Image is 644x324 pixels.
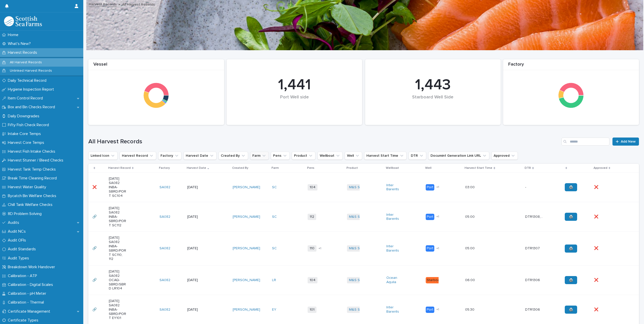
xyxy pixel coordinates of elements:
[594,307,599,312] p: ❌
[6,185,50,190] p: Harvest Water Quality
[219,152,248,160] button: Created By
[386,213,404,221] a: Inter Barents
[159,278,170,282] a: SA082
[92,307,98,312] p: 🔗
[436,186,439,189] span: + 1
[349,246,368,251] a: M&S Select
[6,41,35,46] p: What's New?
[426,184,434,191] div: Port
[6,50,41,55] p: Harvest Records
[465,165,492,171] p: Harvest Start Time
[88,173,639,202] tr: ❌❌ [DATE] SA082 INBA-SBRD/PORT SC104SA082 [DATE][PERSON_NAME] SC 104M&S Select Inter Barents Port...
[6,149,59,154] p: Harvest Fish Intake Checks
[6,96,47,101] p: Item Control Record
[109,269,127,291] p: [DATE] SA082 OCAQ-SBRD/SBRD LR104
[109,236,127,261] p: [DATE] SA082 INBA-SBRD/PORT SC110, 112
[6,238,30,243] p: Audit OFIs
[425,165,432,171] p: Well
[6,309,54,314] p: Certificate Management
[525,184,527,190] p: -
[386,244,404,253] a: Inter Barents
[346,165,358,171] p: Product
[235,76,354,94] div: 1,441
[6,229,30,234] p: Audit NCs
[308,184,317,191] span: 104
[6,274,41,278] p: Calibration - ATP
[233,278,260,282] a: [PERSON_NAME]
[565,213,577,221] a: 🖨️
[109,299,127,320] p: [DATE] SA082 INBA-SBRD/PORT EY101
[6,69,56,73] p: Unlinked Harvest Records
[88,138,559,145] h1: All Harvest Records
[6,176,61,181] p: Break Time Cleaning Record
[426,214,434,220] div: Port
[233,308,260,312] a: [PERSON_NAME]
[569,215,573,219] span: 🖨️
[594,184,599,190] p: ❌
[308,245,316,252] span: 110
[109,177,127,198] p: [DATE] SA082 INBA-SBRD/PORT SC104
[621,140,636,143] span: Add New
[6,114,43,119] p: Daily Downgrades
[6,220,23,225] p: Audits
[426,245,434,252] div: Port
[233,185,260,190] a: [PERSON_NAME]
[565,245,577,253] a: 🖨️
[6,202,57,207] p: Chill Tank Welfare Checks
[594,277,599,282] p: ❌
[364,152,407,160] button: Harvest Start Time
[233,215,260,219] a: [PERSON_NAME]
[120,152,156,160] button: Harvest Record
[6,78,50,83] p: Daily Technical Record
[6,194,60,198] p: Bycatch Bin Welfare Checks
[6,256,33,261] p: Audit Types
[92,214,98,219] p: 🔗
[250,152,269,160] button: Farm
[233,246,260,251] a: [PERSON_NAME]
[187,246,205,251] p: [DATE]
[426,277,444,283] div: Starboard
[109,206,127,227] p: [DATE] SA082 INBA-SBRD/PORT SC112
[187,185,205,190] p: [DATE]
[374,76,492,94] div: 1,443
[272,215,277,219] a: SC
[159,185,170,190] a: SA082
[187,215,205,219] p: [DATE]
[6,318,42,323] p: Certificate Types
[503,62,639,70] div: Factory
[465,184,476,190] p: 03:00
[272,278,276,282] a: LR
[594,165,607,171] p: Approved
[318,247,321,250] span: + 1
[491,152,518,160] button: Approved
[6,105,59,110] p: Box and Bin Checks Record
[187,278,205,282] p: [DATE]
[436,247,439,250] span: + 1
[92,245,98,251] p: 🔗
[232,165,248,171] p: Created By
[88,202,639,232] tr: 🔗🔗 [DATE] SA082 INBA-SBRD/PORT SC112SA082 [DATE][PERSON_NAME] SC 112M&S Select Inter Barents Port...
[6,265,59,269] p: Breakdown Work Handover
[88,232,639,265] tr: 🔗🔗 [DATE] SA082 INBA-SBRD/PORT SC110, 112SA082 [DATE][PERSON_NAME] SC 110+1M&S Select Inter Baren...
[317,152,343,160] button: Wellboat
[108,165,131,171] p: Harvest Record
[349,185,368,190] a: M&S Select
[159,308,170,312] a: SA082
[565,276,577,284] a: 🖨️
[307,165,314,171] p: Pens
[349,278,368,282] a: M&S Select
[272,165,279,171] p: Farm
[594,214,599,219] p: ❌
[92,277,98,282] p: 🔗
[183,152,217,160] button: Harvest Date
[569,308,573,311] span: 🖨️
[6,282,57,287] p: Calibration - Digital Scales
[386,305,404,314] a: Inter Barents
[465,245,476,251] p: 05:00
[6,60,46,65] p: All Harvest Records
[92,184,98,190] p: ❌
[349,215,368,219] a: M&S Select
[158,152,181,160] button: Factory
[6,87,58,92] p: Hygiene Inspection Report
[525,165,531,171] p: DTR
